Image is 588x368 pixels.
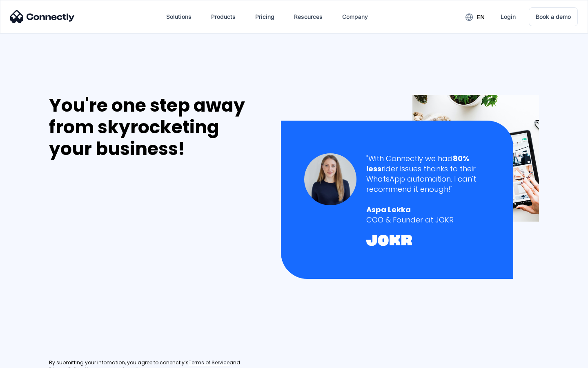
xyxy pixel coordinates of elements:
[294,11,323,22] div: Resources
[249,7,281,27] a: Pricing
[494,7,522,27] a: Login
[477,11,485,23] div: en
[529,7,578,26] a: Book a demo
[501,11,516,22] div: Login
[366,153,490,195] div: "With Connectly we had rider issues thanks to their WhatsApp automation. I can't recommend it eno...
[10,10,75,23] img: Connectly Logo
[255,11,274,22] div: Pricing
[8,354,49,365] aside: Language selected: English
[366,215,490,225] div: COO & Founder at JOKR
[342,11,368,22] div: Company
[16,354,49,365] ul: Language list
[189,359,229,366] a: Terms of Service
[366,153,469,174] strong: 80% less
[366,204,411,215] strong: Aspa Lekka
[211,11,236,22] div: Products
[49,169,171,350] iframe: Form 0
[49,95,264,159] div: You're one step away from skyrocketing your business!
[166,11,192,22] div: Solutions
